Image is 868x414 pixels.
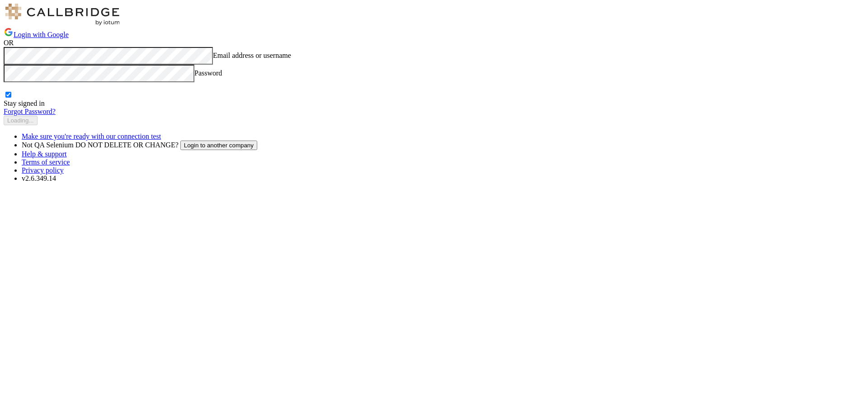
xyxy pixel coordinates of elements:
[4,116,38,125] button: Loading...
[4,27,14,37] img: google-icon.png
[4,39,14,47] span: OR
[4,108,56,115] a: Forgot Password?
[7,117,34,124] span: Loading...
[22,158,70,166] a: Terms of service
[5,92,11,98] input: Stay signed in
[4,65,194,82] input: Password
[4,4,121,25] img: QA Selenium DO NOT DELETE OR CHANGE
[4,90,864,107] label: Stay signed in
[213,52,291,59] span: Email address or username
[22,166,64,174] a: Privacy policy
[22,150,67,158] a: Help & support
[22,174,864,183] li: v2.6.349.14
[22,132,161,140] a: Make sure you're ready with our connection test
[22,141,864,150] li: Not QA Selenium DO NOT DELETE OR CHANGE?
[180,141,257,150] button: Login to another company
[4,47,213,65] input: Email address or username
[194,69,222,77] span: Password
[4,31,69,38] a: Login with Google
